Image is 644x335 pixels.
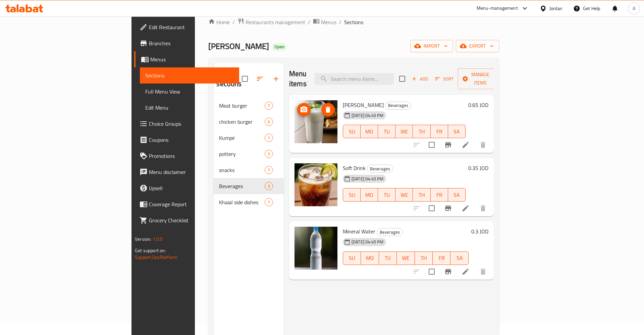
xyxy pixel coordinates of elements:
button: SA [450,252,468,265]
a: Edit menu item [462,204,470,212]
button: MO [361,125,378,138]
a: Support.OpsPlatform [135,253,177,262]
span: Add item [409,74,431,84]
a: Promotions [134,148,239,164]
a: Coverage Report [134,196,239,212]
span: Mineral Water [343,226,375,236]
span: WE [398,190,410,200]
span: 5 [265,151,273,157]
span: Beverages [219,182,264,190]
img: Mineral Water [294,227,337,270]
span: Sections [145,71,234,79]
button: FR [433,252,450,265]
a: Menus [134,51,239,67]
li: / [308,18,310,26]
span: [DATE] 04:45 PM [349,176,386,182]
button: SU [343,188,361,202]
button: delete [475,137,491,153]
div: snacks7 [214,162,284,178]
span: SU [346,253,358,263]
span: chicken burger [219,118,264,126]
span: SU [346,190,358,200]
button: WE [397,252,415,265]
button: SU [343,252,361,265]
span: 7 [265,167,273,173]
span: export [461,42,494,50]
div: Khaial side dishes7 [214,194,284,210]
span: A [633,5,635,12]
button: delete [475,200,491,216]
button: MO [361,188,378,202]
div: Meat burger7 [214,98,284,114]
button: delete image [321,103,335,116]
span: FR [433,127,445,136]
span: Select to update [425,265,439,279]
button: TU [378,125,395,138]
span: MO [363,127,375,136]
span: Khaial side dishes [219,198,264,206]
button: WE [395,188,413,202]
span: Select section [395,72,409,86]
div: Jordan [549,5,562,12]
a: Upsell [134,180,239,196]
div: pottery5 [214,146,284,162]
span: snacks [219,166,264,174]
div: Meat burger [219,102,264,110]
button: upload picture [297,103,311,116]
span: Choice Groups [149,120,234,128]
span: SA [451,127,463,136]
span: Sort sections [252,71,268,87]
span: 6 [265,119,273,125]
button: Manage items [458,68,503,89]
div: pottery [219,150,264,158]
span: Manage items [463,70,497,87]
a: Edit Restaurant [134,19,239,35]
span: 7 [265,103,273,109]
button: FR [431,125,448,138]
span: 1.0.0 [153,235,163,243]
input: search [315,73,394,85]
span: Get support on: [135,246,166,255]
span: Version: [135,235,151,243]
span: WE [398,127,410,136]
li: / [339,18,341,26]
a: Edit menu item [462,268,470,276]
span: TU [382,253,394,263]
h6: 0.65 JOD [468,100,488,110]
span: SA [451,190,463,200]
span: MO [363,190,375,200]
span: Open [272,44,287,50]
button: Add [409,74,431,84]
div: items [265,102,273,110]
button: SA [448,125,466,138]
span: TH [416,127,428,136]
nav: Menu sections [214,95,284,213]
a: Edit Menu [140,100,239,116]
div: Menu-management [477,4,518,12]
div: Beverages [385,102,411,110]
span: Coupons [149,136,234,144]
div: items [265,150,273,158]
div: Beverages3 [214,178,284,194]
button: MO [361,252,379,265]
a: Restaurants management [237,18,305,26]
div: Kumpir1 [214,130,284,146]
a: Full Menu View [140,83,239,100]
div: items [265,166,273,174]
span: Beverages [367,165,393,173]
span: Edit Menu [145,104,234,112]
span: TH [416,190,428,200]
span: Select to update [425,138,439,152]
div: Open [272,43,287,51]
button: TH [415,252,433,265]
button: delete [475,264,491,280]
div: chicken burger6 [214,114,284,130]
span: Menus [150,55,234,63]
button: TH [413,125,430,138]
span: Branches [149,39,234,47]
div: items [265,182,273,190]
span: TH [418,253,430,263]
button: SU [343,125,361,138]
